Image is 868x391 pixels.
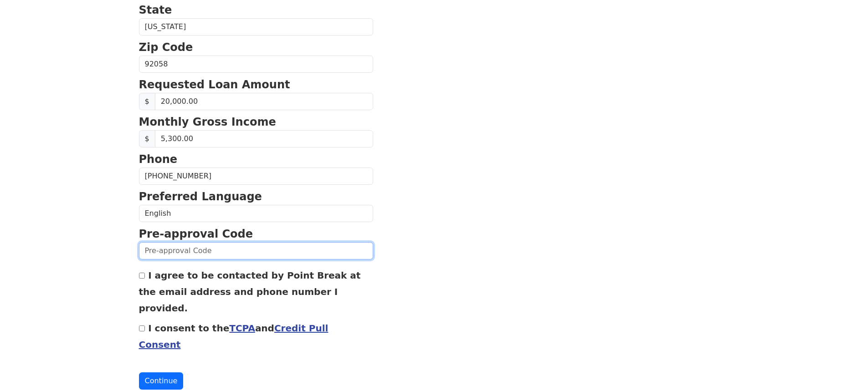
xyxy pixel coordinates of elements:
[139,168,373,185] input: Phone
[139,190,262,203] strong: Preferred Language
[155,130,373,147] input: Monthly Gross Income
[139,372,184,390] button: Continue
[139,93,155,110] span: $
[155,93,373,110] input: Requested Loan Amount
[139,228,253,240] strong: Pre-approval Code
[139,153,178,166] strong: Phone
[229,323,255,334] a: TCPA
[139,56,373,73] input: Zip Code
[139,41,193,54] strong: Zip Code
[139,78,290,91] strong: Requested Loan Amount
[139,242,373,259] input: Pre-approval Code
[139,270,361,314] label: I agree to be contacted by Point Break at the email address and phone number I provided.
[139,323,329,350] label: I consent to the and
[139,130,155,147] span: $
[139,4,172,16] strong: State
[139,114,373,130] p: Monthly Gross Income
